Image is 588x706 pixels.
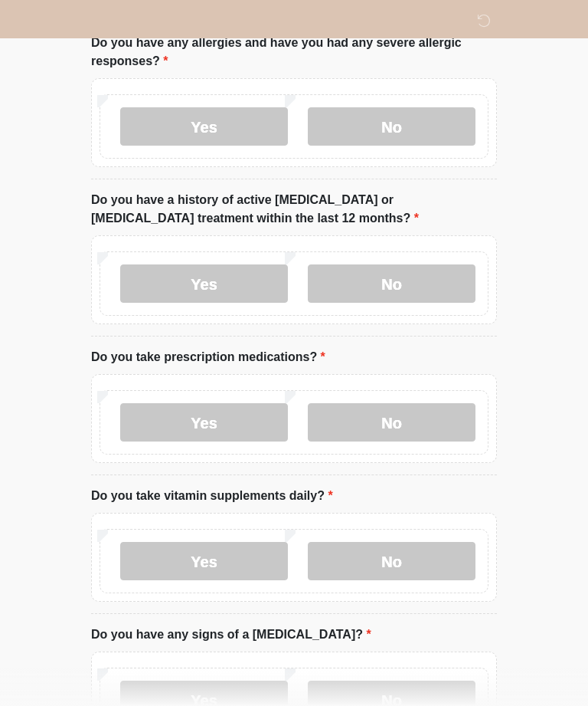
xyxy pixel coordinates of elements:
[308,542,475,580] label: No
[120,264,288,303] label: Yes
[91,348,325,366] label: Do you take prescription medications?
[308,264,475,303] label: No
[308,403,475,442] label: No
[91,34,497,71] label: Do you have any allergies and have you had any severe allergic responses?
[120,403,288,442] label: Yes
[91,191,497,228] label: Do you have a history of active [MEDICAL_DATA] or [MEDICAL_DATA] treatment within the last 12 mon...
[120,107,288,146] label: Yes
[308,107,475,146] label: No
[91,487,333,505] label: Do you take vitamin supplements daily?
[76,11,96,31] img: Sm Skin La Laser Logo
[120,542,288,580] label: Yes
[91,626,371,644] label: Do you have any signs of a [MEDICAL_DATA]?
